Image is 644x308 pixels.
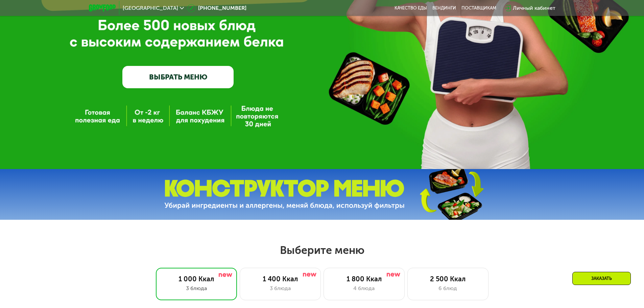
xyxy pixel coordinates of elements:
[331,284,398,292] div: 4 блюда
[22,243,622,257] h2: Выберите меню
[513,4,555,12] div: Личный кабинет
[187,4,246,12] a: [PHONE_NUMBER]
[414,275,481,283] div: 2 500 Ккал
[395,5,427,11] a: Качество еды
[432,5,456,11] a: Вендинги
[163,275,230,283] div: 1 000 Ккал
[122,66,234,88] a: ВЫБРАТЬ МЕНЮ
[414,284,481,292] div: 6 блюд
[461,5,496,11] div: поставщикам
[572,272,631,285] div: Заказать
[163,284,230,292] div: 3 блюда
[123,5,178,11] span: [GEOGRAPHIC_DATA]
[247,284,314,292] div: 3 блюда
[331,275,398,283] div: 1 800 Ккал
[247,275,314,283] div: 1 400 Ккал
